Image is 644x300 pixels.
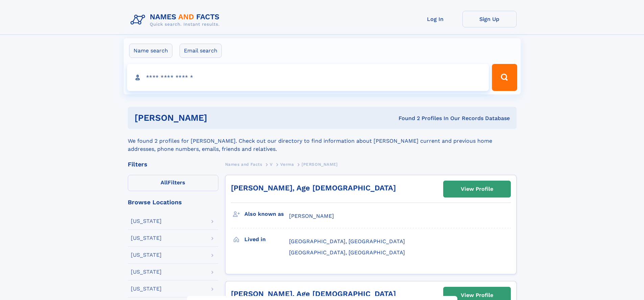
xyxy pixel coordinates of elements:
div: Browse Locations [128,199,218,205]
button: Search Button [492,64,517,91]
div: View Profile [461,181,493,197]
span: [PERSON_NAME] [302,162,338,167]
a: Log In [408,11,462,27]
a: V [270,160,273,168]
span: Verma [280,162,294,167]
a: [PERSON_NAME], Age [DEMOGRAPHIC_DATA] [231,290,396,298]
div: Filters [128,161,218,167]
h3: Also known as [244,208,289,220]
span: All [161,179,168,186]
label: Filters [128,175,218,191]
div: [US_STATE] [131,235,162,241]
a: View Profile [444,181,510,197]
img: Logo Names and Facts [128,11,225,29]
div: [US_STATE] [131,269,162,275]
span: V [270,162,273,167]
div: [US_STATE] [131,218,162,224]
span: [GEOGRAPHIC_DATA], [GEOGRAPHIC_DATA] [289,238,405,245]
input: search input [127,64,489,91]
h1: [PERSON_NAME] [135,114,303,122]
span: [GEOGRAPHIC_DATA], [GEOGRAPHIC_DATA] [289,249,405,256]
label: Name search [129,44,172,58]
div: [US_STATE] [131,252,162,258]
h3: Lived in [244,234,289,245]
div: [US_STATE] [131,286,162,292]
div: Found 2 Profiles In Our Records Database [303,115,510,122]
a: Verma [280,160,294,168]
a: Sign Up [462,11,517,27]
a: [PERSON_NAME], Age [DEMOGRAPHIC_DATA] [231,184,396,192]
span: [PERSON_NAME] [289,213,334,219]
div: We found 2 profiles for [PERSON_NAME]. Check out our directory to find information about [PERSON_... [128,129,517,153]
a: Names and Facts [225,160,262,168]
label: Email search [180,44,222,58]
